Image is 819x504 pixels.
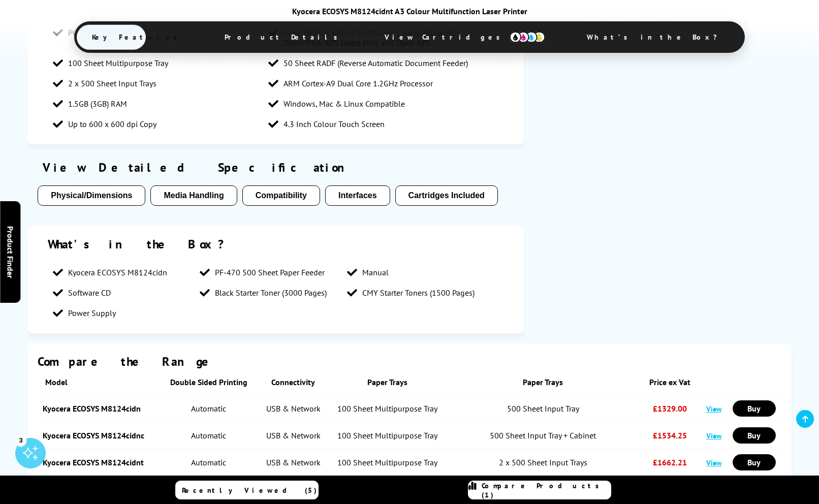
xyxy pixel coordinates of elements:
[43,430,144,440] a: Kyocera ECOSYS M8124cidnc
[706,431,721,440] a: View
[54,6,765,16] div: Kyocera ECOSYS M8124cidnt A3 Colour Multifunction Laser Printer
[159,395,258,422] td: Automatic
[283,78,433,88] span: ARM Cortex-A9 Dual Core 1.2GHz Processor
[215,288,327,298] span: Black Starter Toner (3000 Pages)
[447,395,639,422] td: 500 Sheet Input Tray
[259,369,328,395] th: Connectivity
[328,449,447,476] td: 100 Sheet Multipurpose Tray
[447,369,639,395] th: Paper Trays
[706,458,721,467] a: View
[640,449,701,476] td: £1662.21
[328,369,447,395] th: Paper Trays
[48,236,503,252] div: What's in the Box?
[640,369,701,395] th: Price ex Vat
[259,395,328,422] td: USB & Network
[640,422,701,449] td: £1534.25
[159,369,258,395] th: Double Sided Printing
[68,78,156,88] span: 2 x 500 Sheet Input Trays
[68,119,156,129] span: Up to 600 x 600 dpi Copy
[259,422,328,449] td: USB & Network
[283,99,405,109] span: Windows, Mac & Linux Compatible
[43,457,144,467] a: Kyocera ECOSYS M8124cidnt
[159,449,258,476] td: Automatic
[733,454,776,470] a: Buy
[5,226,15,278] span: Product Finder
[447,422,639,449] td: 500 Sheet Input Tray + Cabinet
[733,427,776,444] a: Buy
[68,267,167,277] span: Kyocera ECOSYS M8124cidn
[733,400,776,417] a: Buy
[283,58,468,68] span: 50 Sheet RADF (Reverse Automatic Document Feeder)
[68,288,111,298] span: Software CD
[640,395,701,422] td: £1329.00
[259,449,328,476] td: USB & Network
[510,31,545,43] img: cmyk-icon.svg
[468,481,611,499] a: Compare Products (1)
[209,25,358,49] span: Product Details
[328,422,447,449] td: 100 Sheet Multipurpose Tray
[242,185,320,206] button: Compatibility
[283,119,385,129] span: 4.3 Inch Colour Touch Screen
[182,486,317,495] span: Recently Viewed (5)
[572,25,742,49] span: What’s in the Box?
[325,185,390,206] button: Interfaces
[68,58,168,68] span: 100 Sheet Multipurpose Tray
[68,99,127,109] span: 1.5GB (3GB) RAM
[38,185,145,206] button: Physical/Dimensions
[369,24,560,50] span: View Cartridges
[77,25,198,49] span: Key Features
[362,288,475,298] span: CMY Starter Toners (1500 Pages)
[706,404,721,414] a: View
[362,267,389,277] span: Manual
[38,369,159,395] th: Model
[215,267,325,277] span: PF-470 500 Sheet Paper Feeder
[150,185,237,206] button: Media Handling
[395,185,498,206] button: Cartridges Included
[175,481,319,499] a: Recently Viewed (5)
[68,308,116,318] span: Power Supply
[38,160,514,175] div: View Detailed Specification
[15,434,26,446] div: 3
[328,395,447,422] td: 100 Sheet Multipurpose Tray
[159,422,258,449] td: Automatic
[43,403,141,414] a: Kyocera ECOSYS M8124cidn
[38,354,781,369] div: Compare the Range
[482,481,611,499] span: Compare Products (1)
[447,449,639,476] td: 2 x 500 Sheet Input Trays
